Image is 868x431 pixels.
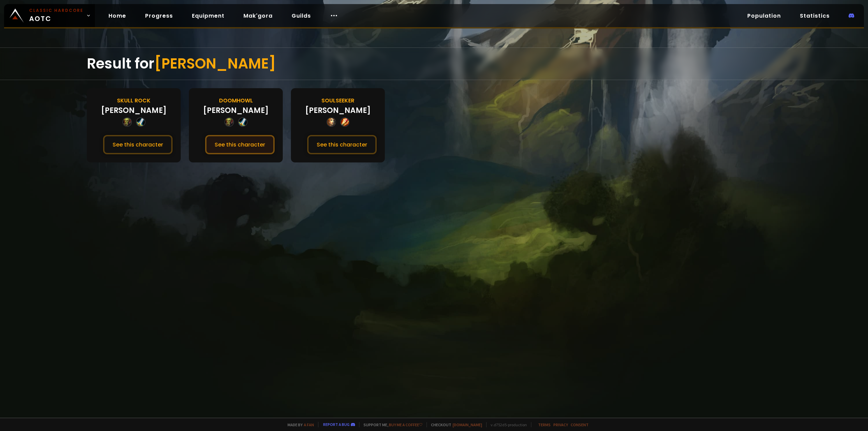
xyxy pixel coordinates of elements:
div: Doomhowl [219,96,253,105]
span: [PERSON_NAME] [154,54,276,74]
a: Mak'gora [238,9,278,23]
a: Report a bug [323,422,350,427]
a: Guilds [286,9,316,23]
small: Classic Hardcore [29,7,83,14]
span: Made by [283,422,314,427]
a: a fan [304,422,314,427]
button: See this character [205,135,275,154]
span: Support me, [359,422,422,427]
a: [DOMAIN_NAME] [453,422,482,427]
a: Classic HardcoreAOTC [4,4,95,27]
a: Terms [538,422,551,427]
div: [PERSON_NAME] [203,105,269,116]
div: [PERSON_NAME] [305,105,371,116]
div: Skull Rock [117,96,151,105]
a: Privacy [553,422,568,427]
a: Buy me a coffee [389,422,422,427]
a: Progress [140,9,178,23]
a: Equipment [186,9,230,23]
span: AOTC [29,7,83,24]
a: Population [742,9,786,23]
button: See this character [103,135,173,154]
span: v. d752d5 - production [486,422,527,427]
div: [PERSON_NAME] [101,105,166,116]
a: Home [103,9,132,23]
span: Checkout [427,422,482,427]
button: See this character [307,135,377,154]
div: Result for [87,48,781,80]
a: Statistics [794,9,835,23]
a: Consent [571,422,589,427]
div: Soulseeker [321,96,354,105]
